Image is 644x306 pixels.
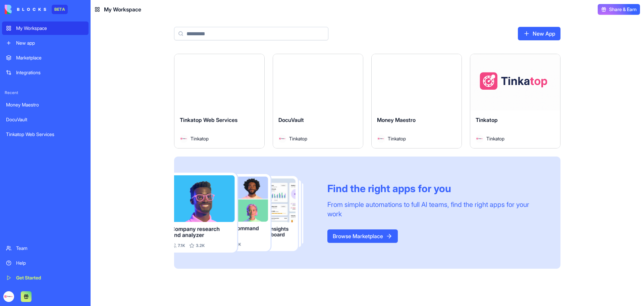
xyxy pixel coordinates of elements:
[16,274,85,281] div: Get Started
[476,135,484,143] img: Avatar
[6,101,85,108] div: Money Maestro
[52,5,68,14] div: BETA
[377,117,416,123] span: Money Maestro
[3,291,14,302] img: Tinkatop_fycgeq.png
[2,98,89,112] a: Money Maestro
[2,51,89,64] a: Marketplace
[180,135,188,143] img: Avatar
[518,27,560,40] a: New App
[2,128,89,141] a: Tinkatop Web Services
[2,242,89,255] a: Team
[278,135,286,143] img: Avatar
[2,113,89,126] a: DocuVault
[2,271,89,285] a: Get Started
[273,54,363,148] a: DocuVaultAvatarTinkatop
[16,54,85,61] div: Marketplace
[6,131,85,138] div: Tinkatop Web Services
[2,66,89,79] a: Integrations
[6,116,85,123] div: DocuVault
[2,36,89,50] a: New app
[278,117,304,123] span: DocuVault
[327,229,398,243] a: Browse Marketplace
[470,54,560,148] a: TinkatopAvatarTinkatop
[16,40,85,46] div: New app
[174,54,265,148] a: Tinkatop Web ServicesAvatarTinkatop
[2,256,89,270] a: Help
[327,200,544,219] div: From simple automations to full AI teams, find the right apps for your work
[476,117,498,123] span: Tinkatop
[174,173,317,253] img: Frame_181_egmpey.png
[327,182,544,194] div: Find the right apps for you
[16,25,85,32] div: My Workspace
[16,69,85,76] div: Integrations
[2,21,89,35] a: My Workspace
[289,135,307,142] span: Tinkatop
[371,54,462,148] a: Money MaestroAvatarTinkatop
[377,135,385,143] img: Avatar
[16,245,85,252] div: Team
[191,135,209,142] span: Tinkatop
[180,117,237,123] span: Tinkatop Web Services
[5,5,46,14] img: logo
[598,4,640,15] button: Share & Earn
[609,6,637,13] span: Share & Earn
[388,135,406,142] span: Tinkatop
[2,90,89,95] span: Recent
[16,260,85,266] div: Help
[104,5,141,13] span: My Workspace
[5,5,68,14] a: BETA
[486,135,504,142] span: Tinkatop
